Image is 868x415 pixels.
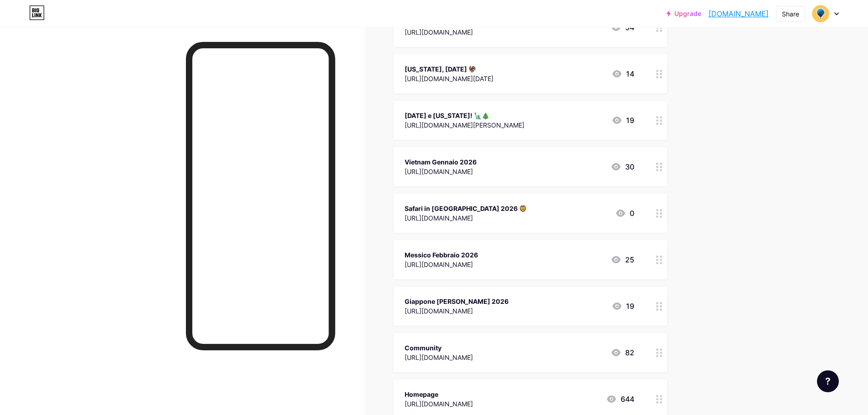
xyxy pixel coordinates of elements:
[405,353,473,362] div: [URL][DOMAIN_NAME]
[405,204,527,213] div: Safari in [GEOGRAPHIC_DATA] 2026 🦁
[611,161,634,172] div: 30
[405,157,477,167] div: Vietnam Gennaio 2026
[405,399,473,409] div: [URL][DOMAIN_NAME]
[405,111,524,120] div: [DATE] e [US_STATE]! 🗽🎄
[405,250,478,260] div: Messico Febbraio 2026
[611,254,634,265] div: 25
[782,9,799,19] div: Share
[812,5,829,22] img: moondoo
[405,389,473,399] div: Homepage
[709,8,769,19] a: [DOMAIN_NAME]
[611,301,634,312] div: 19
[405,74,493,83] div: [URL][DOMAIN_NAME][DATE]
[405,27,486,37] div: [URL][DOMAIN_NAME]
[611,68,634,79] div: 14
[606,394,634,405] div: 644
[667,10,701,17] a: Upgrade
[405,343,473,353] div: Community
[405,297,508,306] div: Giappone [PERSON_NAME] 2026
[611,115,634,126] div: 19
[615,208,634,219] div: 0
[405,167,477,176] div: [URL][DOMAIN_NAME]
[405,306,508,316] div: [URL][DOMAIN_NAME]
[405,260,478,269] div: [URL][DOMAIN_NAME]
[405,120,524,130] div: [URL][DOMAIN_NAME][PERSON_NAME]
[405,213,527,223] div: [URL][DOMAIN_NAME]
[405,64,493,74] div: [US_STATE], [DATE] 🦃
[611,347,634,358] div: 82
